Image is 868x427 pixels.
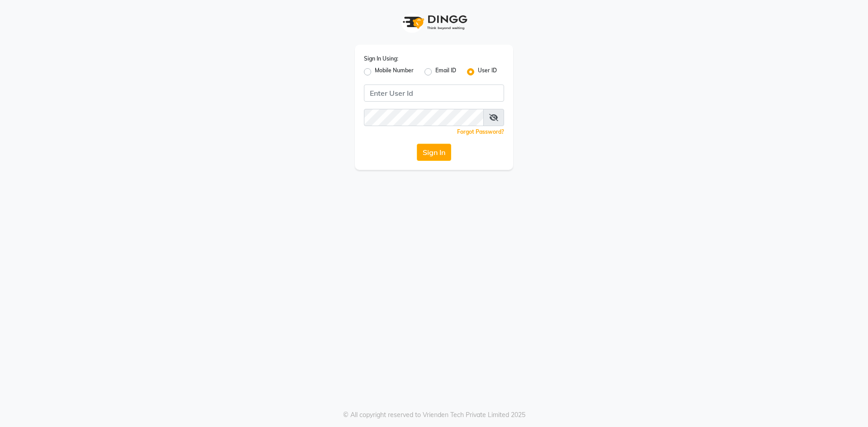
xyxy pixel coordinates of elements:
input: Username [364,84,504,102]
label: Email ID [435,66,456,77]
label: Mobile Number [375,66,414,77]
input: Username [364,109,484,126]
button: Sign In [417,144,451,161]
label: Sign In Using: [364,55,398,63]
img: logo1.svg [398,9,470,36]
label: User ID [478,66,497,77]
a: Forgot Password? [457,128,504,135]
